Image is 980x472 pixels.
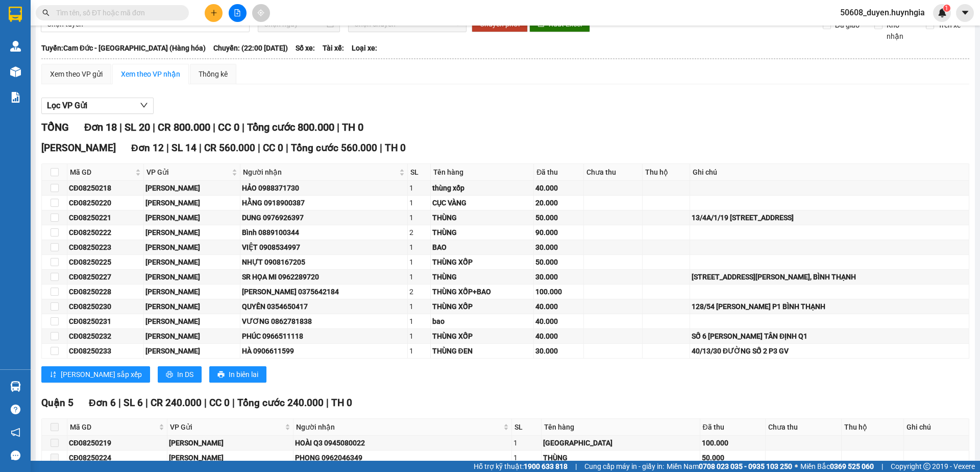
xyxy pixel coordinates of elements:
[69,286,142,297] div: CĐ08250228
[69,256,142,268] div: CĐ08250225
[67,181,144,196] td: CĐ08250218
[67,329,144,344] td: CĐ08250232
[169,437,291,449] div: [PERSON_NAME]
[432,331,532,342] div: THÙNG XỐP
[432,182,532,194] div: thùng xốp
[166,142,169,154] span: |
[242,227,405,238] div: Bình 0889100344
[432,301,532,312] div: THÙNG XỐP
[242,197,405,208] div: HẰNG 0918900387
[432,345,532,357] div: THÙNG ĐEN
[67,451,167,465] td: CĐ08250224
[144,196,240,210] td: Cam Đức
[47,99,87,112] span: Lọc VP Gửi
[295,437,510,449] div: HOÀI Q3 0945080022
[41,121,69,133] span: TỔNG
[257,9,264,16] span: aim
[41,142,116,154] span: [PERSON_NAME]
[258,142,260,154] span: |
[832,6,933,19] span: 50608_duyen.huynhgia
[263,142,283,154] span: CC 0
[295,452,510,463] div: PHONG 0962046349
[513,452,540,463] div: 1
[432,242,532,253] div: BAO
[474,461,568,472] span: Hỗ trợ kỹ thuật:
[145,345,238,357] div: [PERSON_NAME]
[795,464,798,468] span: ⚪️
[209,366,266,383] button: printerIn biên lai
[204,397,207,409] span: |
[158,366,202,383] button: printerIn DS
[144,240,240,255] td: Cam Đức
[144,270,240,285] td: Cam Đức
[535,227,582,238] div: 90.000
[145,182,238,194] div: [PERSON_NAME]
[961,8,970,17] span: caret-down
[692,331,967,342] div: SỐ 6 [PERSON_NAME] TÂN ĐỊNH Q1
[535,242,582,253] div: 30.000
[69,182,142,194] div: CĐ08250218
[11,451,20,460] span: message
[144,181,240,196] td: Cam Đức
[512,419,542,436] th: SL
[432,212,532,223] div: THÙNG
[535,301,582,312] div: 40.000
[535,182,582,194] div: 40.000
[535,286,582,297] div: 100.000
[125,121,150,133] span: SL 20
[409,256,429,268] div: 1
[943,5,950,12] sup: 1
[9,7,22,22] img: logo-vxr
[11,405,20,414] span: question-circle
[699,462,792,470] strong: 0708 023 035 - 0935 103 250
[409,197,429,208] div: 1
[67,196,144,210] td: CĐ08250220
[69,197,142,208] div: CĐ08250220
[237,397,324,409] span: Tổng cước 240.000
[144,225,240,240] td: Cam Đức
[242,345,405,357] div: HÀ 0906611599
[140,101,148,109] span: down
[145,331,238,342] div: [PERSON_NAME]
[830,462,874,470] strong: 0369 525 060
[199,68,228,80] div: Thống kê
[67,436,167,451] td: CĐ08250219
[10,381,21,392] img: warehouse-icon
[146,167,230,178] span: VP Gửi
[409,271,429,282] div: 1
[543,452,698,463] div: THÙNG
[409,316,429,327] div: 1
[534,164,584,181] th: Đã thu
[524,462,568,470] strong: 1900 633 818
[535,316,582,327] div: 40.000
[702,437,764,449] div: 100.000
[205,4,223,22] button: plus
[692,345,967,357] div: 40/13/30 ĐƯỜNG SỐ 2 P3 GV
[542,419,700,436] th: Tên hàng
[535,345,582,357] div: 30.000
[331,397,352,409] span: TH 0
[145,397,148,409] span: |
[144,344,240,359] td: Cam Đức
[11,428,20,437] span: notification
[883,19,918,42] span: Kho nhận
[41,44,206,52] b: Tuyến: Cam Đức - [GEOGRAPHIC_DATA] (Hàng hóa)
[881,461,883,472] span: |
[145,212,238,223] div: [PERSON_NAME]
[252,4,270,22] button: aim
[67,270,144,285] td: CĐ08250227
[291,142,377,154] span: Tổng cước 560.000
[209,397,230,409] span: CC 0
[69,331,142,342] div: CĐ08250232
[67,299,144,314] td: CĐ08250230
[242,301,405,312] div: QUYÊN 0354650417
[326,397,329,409] span: |
[67,255,144,270] td: CĐ08250225
[242,212,405,223] div: DUNG 0976926397
[242,182,405,194] div: HẢO 0988371730
[144,210,240,225] td: Cam Đức
[41,98,154,114] button: Lọc VP Gửi
[286,142,288,154] span: |
[118,397,121,409] span: |
[380,142,382,154] span: |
